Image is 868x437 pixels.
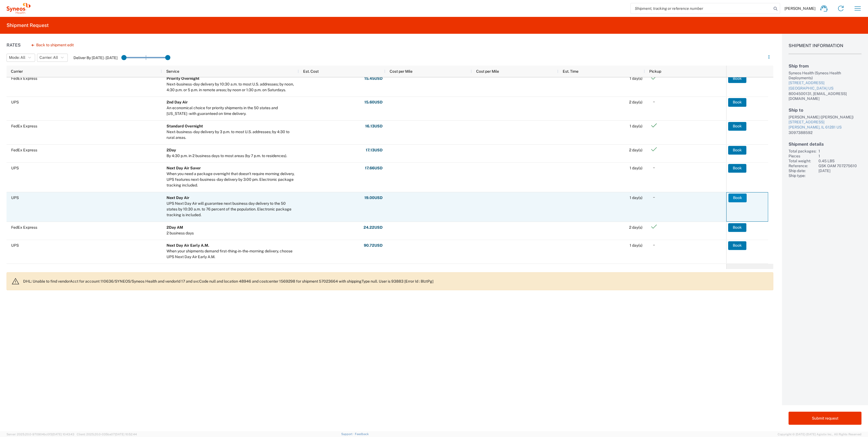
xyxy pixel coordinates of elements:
h2: Shipment Request [7,22,49,29]
button: Book [728,241,746,250]
button: 19.00USD [364,194,383,202]
div: [DATE] [818,168,861,173]
button: Submit request [789,412,861,425]
b: 2Day AM [167,225,183,230]
span: Est. Cost [303,69,319,74]
span: FedEx Express [11,124,37,128]
div: 0.45 LBS [818,158,861,163]
span: 2 day(s) [629,100,642,104]
span: FedEx Express [11,76,37,81]
button: Mode: All [7,54,35,62]
strong: 15.60 USD [364,100,383,105]
div: 3097388592 [789,130,861,135]
span: Pickup [649,69,661,74]
h2: Ship to [789,108,861,113]
div: Next-business-day delivery by 10:30 a.m. to most U.S. addresses; by noon, 4:30 p.m. or 5 p.m. in ... [167,81,296,93]
button: 17.13USD [365,146,383,154]
button: Book [728,146,746,154]
span: 2 day(s) [629,225,642,230]
b: Next Day Air [167,195,189,200]
span: UPS [11,166,19,170]
h1: Rates [7,42,21,48]
span: UPS [11,195,19,200]
button: Book [728,122,746,131]
span: FedEx Express [11,225,37,230]
div: Next-business-day delivery by 3 p.m. to most U.S. addresses; by 4:30 to rural areas. [167,129,296,140]
span: [PERSON_NAME] [784,6,815,11]
div: Syneos Health (Syneos Health Deployments) [789,71,861,80]
label: Deliver By [DATE] - [DATE] [73,55,118,60]
div: [STREET_ADDRESS] [789,120,861,125]
button: Book [728,164,746,173]
button: Book [728,223,746,232]
button: Book [728,98,746,107]
a: Support [341,432,355,436]
div: 1 [818,149,861,154]
span: 1 day(s) [630,166,642,170]
span: Client: 2025.20.0-035ba07 [77,433,137,436]
div: [GEOGRAPHIC_DATA] US [789,86,861,91]
div: 1 [818,154,861,158]
div: 2 business days [167,230,194,236]
h1: Shipment Information [789,43,861,54]
button: Carrier: All [37,54,68,62]
a: [STREET_ADDRESS][GEOGRAPHIC_DATA] US [789,80,861,91]
span: Mode: All [9,55,25,60]
span: 1 day(s) [630,195,642,200]
strong: 16.13 USD [365,124,383,129]
span: Est. Time [563,69,578,74]
span: 1 day(s) [630,243,642,247]
span: Cost per Mile [390,69,413,74]
span: Service [166,69,179,74]
div: Ship type: [789,173,816,178]
span: 1 day(s) [630,124,642,128]
p: DHL: Unable to find vendorAcct for account 110636/SYNEOS/Syneos Health and vendorId 17 and svcCod... [23,279,769,284]
h2: Ship from [789,63,861,69]
button: Back to shipment edit [27,40,78,50]
div: An economical choice for priority shipments in the 50 states and Puerto Rico - with guaranteed on... [167,105,296,117]
button: 17.66USD [365,164,383,173]
a: Feedback [355,432,369,436]
div: UPS Next Day Air will guarantee next business day delivery to the 50 states by 10:30 a.m. to 76 p... [167,201,296,218]
strong: 90.72 USD [364,243,383,248]
button: 90.72USD [364,241,383,250]
div: [PERSON_NAME], IL 61281 US [789,125,861,130]
input: Shipment, tracking or reference number [631,3,772,14]
button: 15.45USD [364,74,383,83]
b: Standard Overnight [167,124,203,128]
b: Next Day Air Saver [167,166,201,170]
b: Next Day Air Early A.M. [167,243,209,247]
div: [PERSON_NAME] ([PERSON_NAME]) [789,115,861,120]
button: Book [728,194,747,202]
a: [STREET_ADDRESS][PERSON_NAME], IL 61281 US [789,120,861,130]
span: Carrier: All [39,55,58,60]
span: Cost per Mile [476,69,499,74]
span: 1 day(s) [630,76,642,81]
span: Server: 2025.20.0-970904bc0f3 [7,433,74,436]
strong: 17.13 USD [366,148,383,153]
button: 15.60USD [364,98,383,107]
div: GSK OAM 707275610 [818,163,861,168]
span: UPS [11,243,19,247]
strong: 24.22 USD [364,225,383,230]
div: By 4:30 p.m. in 2 business days to most areas (by 7 p.m. to residences). [167,153,287,159]
span: Copyright © [DATE]-[DATE] Agistix Inc., All Rights Reserved [778,432,861,437]
div: Total packages: [789,149,816,154]
button: Book [728,74,746,83]
div: When you need a package overnight that doesn't require morning delivery, UPS features next-busine... [167,171,296,188]
span: FedEx Express [11,148,37,152]
b: Priority Overnight [167,76,199,81]
span: [DATE] 10:52:44 [115,433,137,436]
div: Reference: [789,163,816,168]
span: UPS [11,100,19,104]
div: Pieces [789,154,816,158]
div: 8004500131, [EMAIL_ADDRESS][DOMAIN_NAME] [789,91,861,101]
div: When your shipments demand first-thing-in-the-morning delivery, choose UPS Next Day Air Early A.M. [167,248,296,260]
span: [DATE] 10:43:43 [52,433,74,436]
strong: 19.00 USD [364,195,383,200]
h2: Shipment details [789,142,861,147]
b: 2Day [167,148,176,152]
button: 16.13USD [365,122,383,131]
span: Carrier [11,69,23,74]
strong: 17.66 USD [365,166,383,171]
